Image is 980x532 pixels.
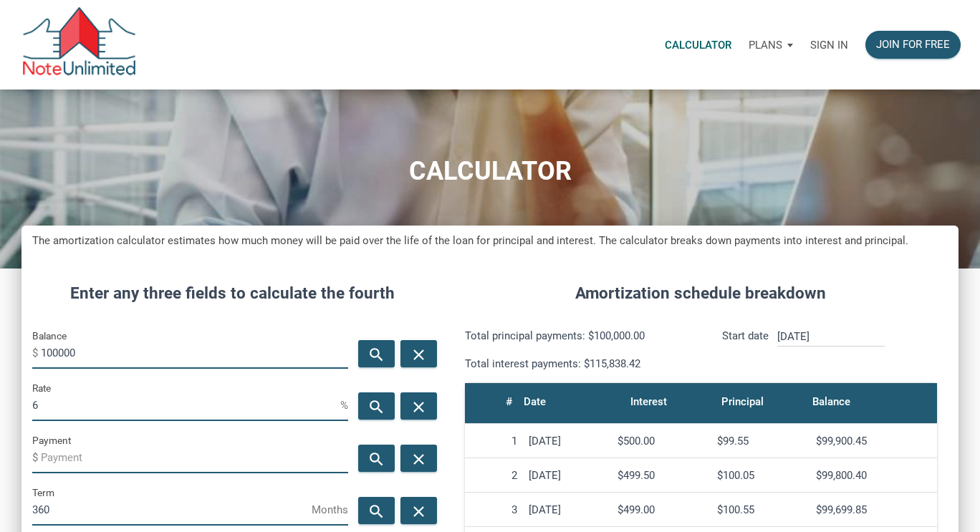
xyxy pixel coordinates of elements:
[618,435,705,448] div: $500.00
[471,435,517,448] div: 1
[802,22,857,67] a: Sign in
[876,37,950,53] div: Join for free
[368,345,385,363] i: search
[32,432,71,449] label: Payment
[816,503,931,516] div: $99,699.85
[410,502,428,520] i: close
[41,337,348,369] input: Balance
[410,450,428,468] i: close
[41,441,348,473] input: Payment
[465,327,691,344] p: Total principal payments: $100,000.00
[32,233,948,249] h5: The amortization calculator estimates how much money will be paid over the life of the loan for p...
[618,469,705,482] div: $499.50
[32,484,54,501] label: Term
[816,469,931,482] div: $99,800.40
[368,502,385,520] i: search
[471,503,517,516] div: 3
[358,445,395,472] button: search
[618,503,705,516] div: $499.00
[506,392,512,412] div: #
[857,22,969,67] a: Join for free
[717,503,804,516] div: $100.55
[32,342,41,364] span: $
[358,497,395,524] button: search
[32,446,41,469] span: $
[410,397,428,415] i: close
[865,31,961,59] button: Join for free
[11,157,969,186] h1: CALCULATOR
[529,469,606,482] div: [DATE]
[400,392,437,420] button: close
[812,392,850,412] div: Balance
[32,327,67,344] label: Balance
[665,39,731,52] p: Calculator
[358,392,395,420] button: search
[749,39,782,52] p: Plans
[32,493,312,526] input: Term
[32,281,433,306] h4: Enter any three fields to calculate the fourth
[529,503,606,516] div: [DATE]
[630,392,667,412] div: Interest
[740,22,802,67] a: Plans
[358,340,395,367] button: search
[400,445,437,472] button: close
[810,39,848,52] p: Sign in
[368,397,385,415] i: search
[721,392,764,412] div: Principal
[740,24,802,67] button: Plans
[722,327,769,372] p: Start date
[340,394,348,417] span: %
[368,450,385,468] i: search
[410,345,428,363] i: close
[529,435,606,448] div: [DATE]
[32,389,340,421] input: Rate
[465,355,691,372] p: Total interest payments: $115,838.42
[21,7,137,82] img: NoteUnlimited
[454,281,948,306] h4: Amortization schedule breakdown
[400,340,437,367] button: close
[312,498,348,521] span: Months
[717,469,804,482] div: $100.05
[400,497,437,524] button: close
[717,435,804,448] div: $99.55
[471,469,517,482] div: 2
[524,392,546,412] div: Date
[32,379,51,397] label: Rate
[816,435,931,448] div: $99,900.45
[656,22,740,67] a: Calculator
